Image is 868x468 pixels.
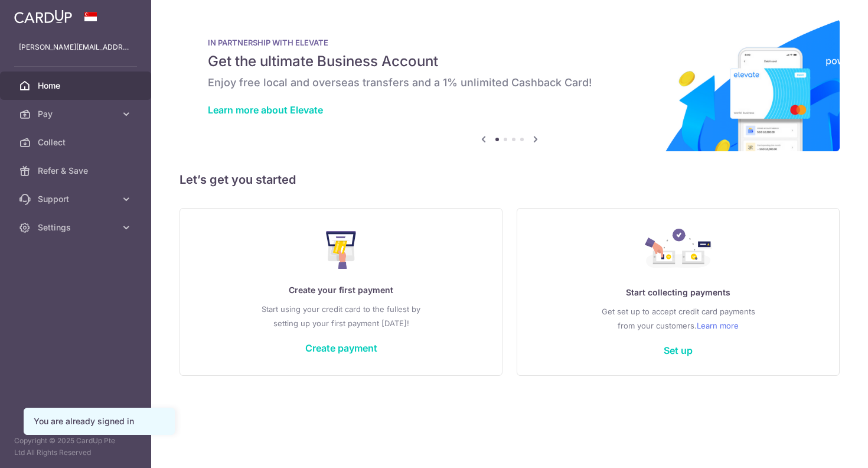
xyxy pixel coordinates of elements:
span: Pay [38,108,116,120]
img: Make Payment [326,231,356,269]
img: Renovation banner [180,19,840,151]
img: Collect Payment [645,229,712,271]
span: Home [38,80,116,92]
a: Learn more about Elevate [208,104,323,116]
div: You are already signed in [34,415,165,427]
span: Refer & Save [38,165,116,177]
a: Set up [664,344,693,356]
h6: Enjoy free local and overseas transfers and a 1% unlimited Cashback Card! [208,76,811,90]
p: [PERSON_NAME][EMAIL_ADDRESS][DOMAIN_NAME] [19,41,132,53]
img: CardUp [14,9,72,24]
h5: Let’s get you started [180,170,840,189]
span: Collect [38,136,116,148]
span: Support [38,193,116,205]
p: Create your first payment [204,283,478,297]
p: Start using your credit card to the fullest by setting up your first payment [DATE]! [204,302,478,330]
a: Create payment [305,342,377,354]
p: IN PARTNERSHIP WITH ELEVATE [208,38,811,47]
h5: Get the ultimate Business Account [208,52,811,71]
p: Start collecting payments [541,285,815,300]
a: Learn more [697,318,739,333]
p: Get set up to accept credit card payments from your customers. [541,304,815,333]
span: Settings [38,222,116,233]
